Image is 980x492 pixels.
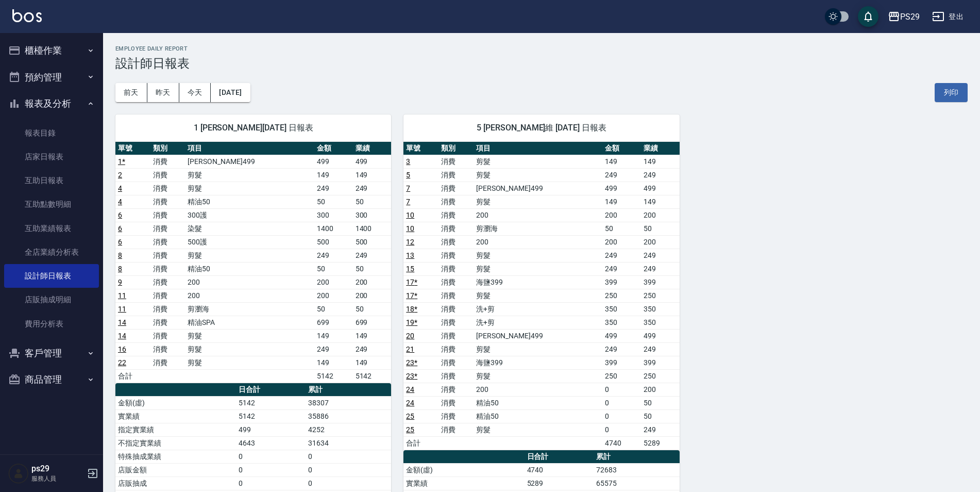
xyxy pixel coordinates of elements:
[641,289,680,302] td: 250
[438,356,474,369] td: 消費
[602,329,641,342] td: 499
[118,358,126,367] a: 22
[602,302,641,316] td: 350
[4,288,99,311] a: 店販抽成明細
[406,224,414,233] a: 10
[602,409,641,423] td: 0
[403,436,438,450] td: 合計
[314,142,353,155] th: 金額
[314,168,353,182] td: 149
[474,316,602,329] td: 洗+剪
[115,142,391,383] table: a dense table
[236,450,306,463] td: 0
[641,436,680,450] td: 5289
[438,249,474,262] td: 消費
[314,342,353,356] td: 249
[438,208,474,222] td: 消費
[594,477,679,490] td: 65575
[211,83,250,102] button: [DATE]
[353,262,392,275] td: 50
[438,289,474,302] td: 消費
[438,383,474,396] td: 消費
[602,168,641,182] td: 249
[438,302,474,316] td: 消費
[353,289,392,302] td: 200
[115,436,236,450] td: 不指定實業績
[438,275,474,289] td: 消費
[115,450,236,463] td: 特殊抽成業績
[602,342,641,356] td: 249
[150,289,185,302] td: 消費
[406,399,414,407] a: 24
[4,366,99,393] button: 商品管理
[602,316,641,329] td: 350
[118,224,122,233] a: 6
[474,369,602,383] td: 剪髮
[236,423,306,436] td: 499
[314,302,353,316] td: 50
[474,222,602,235] td: 剪瀏海
[185,275,314,289] td: 200
[474,329,602,342] td: [PERSON_NAME]499
[594,463,679,477] td: 72683
[438,155,474,168] td: 消費
[118,238,122,246] a: 6
[4,169,99,192] a: 互助日報表
[306,477,391,490] td: 0
[641,396,680,409] td: 50
[438,262,474,275] td: 消費
[179,83,211,102] button: 今天
[474,409,602,423] td: 精油50
[150,329,185,342] td: 消費
[118,291,126,300] a: 11
[128,123,379,133] span: 1 [PERSON_NAME][DATE] 日報表
[403,463,524,477] td: 金額(虛)
[353,329,392,342] td: 149
[602,396,641,409] td: 0
[353,316,392,329] td: 699
[438,168,474,182] td: 消費
[185,182,314,195] td: 剪髮
[236,463,306,477] td: 0
[185,329,314,342] td: 剪髮
[438,369,474,383] td: 消費
[438,342,474,356] td: 消費
[406,198,410,206] a: 7
[185,168,314,182] td: 剪髮
[353,249,392,262] td: 249
[185,249,314,262] td: 剪髮
[474,275,602,289] td: 海鹽399
[438,409,474,423] td: 消費
[416,123,667,133] span: 5 [PERSON_NAME]維 [DATE] 日報表
[602,369,641,383] td: 250
[150,195,185,208] td: 消費
[353,235,392,249] td: 500
[314,329,353,342] td: 149
[353,342,392,356] td: 249
[406,184,410,192] a: 7
[641,369,680,383] td: 250
[115,423,236,436] td: 指定實業績
[406,265,414,273] a: 15
[438,396,474,409] td: 消費
[353,168,392,182] td: 149
[31,474,84,483] p: 服務人員
[118,171,122,179] a: 2
[525,450,594,464] th: 日合計
[185,342,314,356] td: 剪髮
[150,356,185,369] td: 消費
[641,275,680,289] td: 399
[314,275,353,289] td: 200
[602,383,641,396] td: 0
[236,436,306,450] td: 4643
[594,450,679,464] th: 累計
[353,208,392,222] td: 300
[4,240,99,264] a: 全店業績分析表
[641,316,680,329] td: 350
[118,251,122,259] a: 8
[314,316,353,329] td: 699
[438,316,474,329] td: 消費
[314,155,353,168] td: 499
[438,235,474,249] td: 消費
[403,142,438,155] th: 單號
